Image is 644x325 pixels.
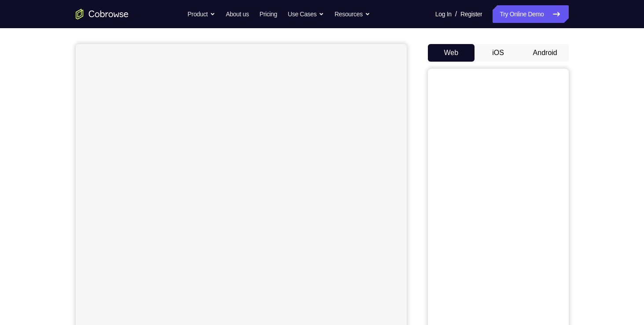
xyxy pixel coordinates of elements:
button: iOS [475,44,522,62]
button: Android [522,44,569,62]
button: Product [188,5,215,23]
a: About us [226,5,249,23]
a: Register [460,5,482,23]
span: / [455,9,457,19]
a: Pricing [259,5,277,23]
a: Go to the home page [76,9,129,19]
button: Use Cases [288,5,324,23]
button: Web [428,44,475,62]
a: Try Online Demo [493,5,568,23]
button: Resources [335,5,370,23]
a: Log In [435,5,452,23]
